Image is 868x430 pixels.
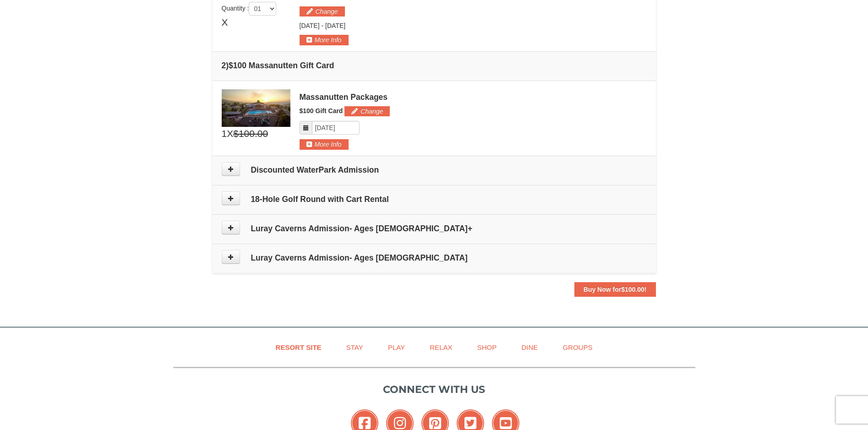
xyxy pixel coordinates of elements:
[377,337,416,358] a: Play
[551,337,604,358] a: Groups
[300,139,349,149] button: More Info
[300,6,345,16] button: Change
[227,127,233,141] span: X
[621,286,644,293] span: $100.00
[335,337,375,358] a: Stay
[321,22,323,29] span: -
[466,337,508,358] a: Shop
[226,61,229,70] span: )
[264,337,333,358] a: Resort Site
[222,5,277,12] span: Quantity :
[173,382,695,397] p: Connect with us
[222,16,228,29] span: X
[344,106,390,116] button: Change
[418,337,464,358] a: Relax
[325,22,345,29] span: [DATE]
[222,127,227,141] span: 1
[222,224,647,233] h4: Luray Caverns Admission- Ages [DEMOGRAPHIC_DATA]+
[300,35,349,45] button: More Info
[222,195,647,204] h4: 18-Hole Golf Round with Cart Rental
[222,61,647,70] h4: 2 $100 Massanutten Gift Card
[300,22,320,29] span: [DATE]
[222,253,647,262] h4: Luray Caverns Admission- Ages [DEMOGRAPHIC_DATA]
[222,165,647,174] h4: Discounted WaterPark Admission
[300,107,343,114] span: $100 Gift Card
[510,337,549,358] a: Dine
[584,286,647,293] strong: Buy Now for !
[574,282,656,297] button: Buy Now for$100.00!
[233,127,268,141] span: $100.00
[300,93,647,102] div: Massanutten Packages
[222,89,290,127] img: 6619879-1.jpg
